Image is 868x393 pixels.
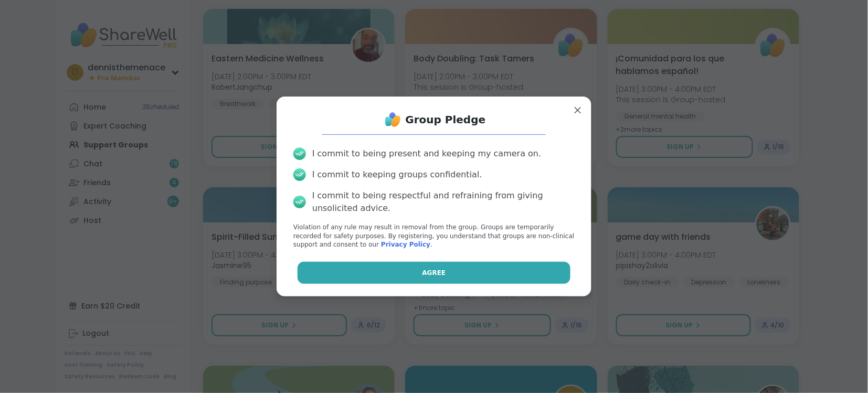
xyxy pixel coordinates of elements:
div: I commit to keeping groups confidential. [312,168,482,181]
p: Violation of any rule may result in removal from the group. Groups are temporarily recorded for s... [293,223,575,249]
img: ShareWell Logo [383,109,404,130]
div: I commit to being present and keeping my camera on. [312,147,541,160]
a: Privacy Policy [381,241,430,248]
h1: Group Pledge [406,112,486,127]
div: I commit to being respectful and refraining from giving unsolicited advice. [312,189,575,215]
span: Agree [422,268,446,278]
button: Agree [298,262,571,284]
